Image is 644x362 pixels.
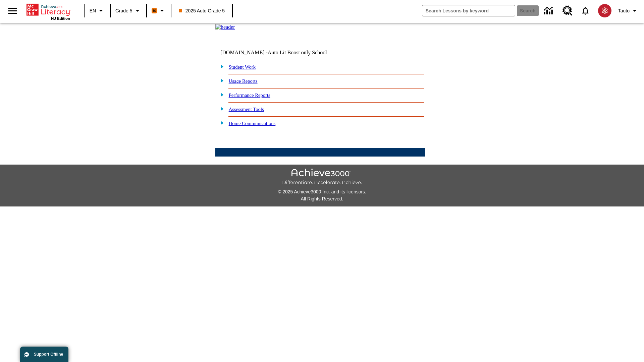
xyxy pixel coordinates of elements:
button: Grade: Grade 5, Select a grade [113,5,144,17]
img: Achieve3000 Differentiate Accelerate Achieve [282,169,362,186]
a: Assessment Tools [229,107,264,112]
button: Open side menu [3,1,22,21]
span: Support Offline [34,352,63,357]
a: Student Work [229,64,256,70]
span: EN [90,7,96,14]
input: search field [422,5,515,16]
div: Home [26,2,70,20]
span: Grade 5 [115,7,132,14]
span: 2025 Auto Grade 5 [179,7,225,14]
span: Tauto [618,7,630,14]
span: NJ Edition [51,16,70,20]
td: [DOMAIN_NAME] - [220,50,344,56]
img: avatar image [598,4,611,17]
nobr: Auto Lit Boost only School [268,50,327,55]
button: Language: EN, Select a language [87,5,108,17]
img: header [215,24,235,30]
a: Data Center [540,2,558,20]
a: Resource Center, Will open in new tab [558,2,577,20]
span: B [153,6,156,15]
img: plus.gif [217,106,224,112]
a: Notifications [577,2,594,19]
a: Usage Reports [229,78,258,84]
img: plus.gif [217,92,224,98]
button: Boost Class color is orange. Change class color [149,5,169,17]
img: plus.gif [217,77,224,83]
button: Profile/Settings [615,5,641,17]
a: Home Communications [229,121,276,126]
a: Performance Reports [229,93,270,98]
img: plus.gif [217,63,224,69]
button: Support Offline [20,347,68,362]
button: Select a new avatar [594,2,615,19]
img: plus.gif [217,120,224,126]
